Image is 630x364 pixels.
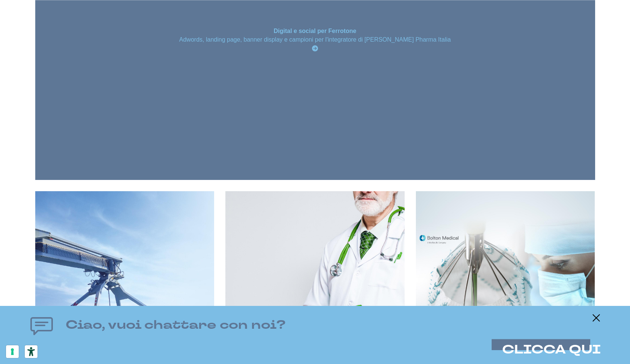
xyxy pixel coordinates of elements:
strong: Digital e social per Ferrotone [274,28,357,34]
button: Strumenti di accessibilità [25,345,37,358]
h4: Ciao, vuoi chattare con noi? [66,317,286,334]
button: CLICCA QUI [502,343,601,357]
p: Adwords, landing page, banner display e campioni per l'integratore di [PERSON_NAME] Pharma Italia [147,35,483,44]
span: CLICCA QUI [502,342,601,358]
button: Le tue preferenze relative al consenso per le tecnologie di tracciamento [6,345,19,358]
